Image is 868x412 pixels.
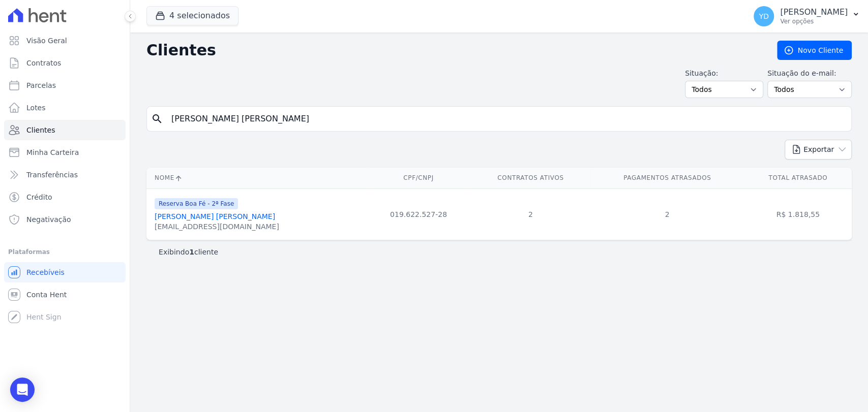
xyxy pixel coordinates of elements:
[10,377,35,402] div: Open Intercom Messenger
[366,168,471,188] th: CPF/CNPJ
[366,188,471,240] td: 019.622.527-28
[155,198,238,209] span: Reserva Boa Fé - 2ª Fase
[151,113,163,125] i: search
[146,41,761,59] h2: Clientes
[744,188,852,240] td: R$ 1.818,55
[4,284,126,305] a: Conta Hent
[155,221,279,232] div: [EMAIL_ADDRESS][DOMAIN_NAME]
[155,212,275,220] a: [PERSON_NAME] [PERSON_NAME]
[26,36,67,46] span: Visão Geral
[4,209,126,230] a: Negativação
[777,41,852,60] a: Novo Cliente
[744,168,852,188] th: Total Atrasado
[26,147,79,157] span: Minha Carteira
[4,75,126,96] a: Parcelas
[780,17,848,25] p: Ver opções
[4,120,126,140] a: Clientes
[146,168,366,188] th: Nome
[189,248,194,256] b: 1
[26,125,55,135] span: Clientes
[4,53,126,73] a: Contratos
[26,58,61,68] span: Contratos
[159,247,218,257] p: Exibindo cliente
[590,188,744,240] td: 2
[759,13,768,20] span: YD
[8,246,122,258] div: Plataformas
[471,168,590,188] th: Contratos Ativos
[4,165,126,185] a: Transferências
[26,267,65,277] span: Recebíveis
[4,142,126,163] a: Minha Carteira
[26,192,52,202] span: Crédito
[165,109,847,129] input: Buscar por nome, CPF ou e-mail
[471,188,590,240] td: 2
[785,140,852,160] button: Exportar
[146,6,238,25] button: 4 selecionados
[590,168,744,188] th: Pagamentos Atrasados
[780,7,848,17] p: [PERSON_NAME]
[26,103,46,113] span: Lotes
[26,214,71,225] span: Negativação
[4,98,126,118] a: Lotes
[26,170,78,180] span: Transferências
[4,187,126,207] a: Crédito
[4,30,126,51] a: Visão Geral
[685,68,763,79] label: Situação:
[745,2,868,30] button: YD [PERSON_NAME] Ver opções
[4,262,126,282] a: Recebíveis
[767,68,852,79] label: Situação do e-mail:
[26,290,67,300] span: Conta Hent
[26,80,56,90] span: Parcelas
